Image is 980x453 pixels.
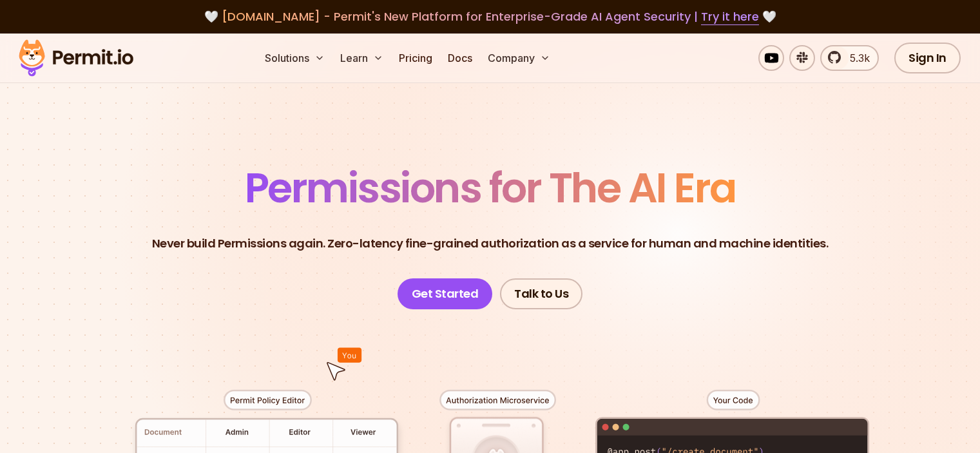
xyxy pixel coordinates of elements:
[245,159,736,217] span: Permissions for The AI Era
[335,45,389,71] button: Learn
[394,45,437,71] a: Pricing
[500,278,582,309] a: Talk to Us
[398,278,493,309] a: Get Started
[701,8,759,25] a: Try it here
[152,235,829,253] p: Never build Permissions again. Zero-latency fine-grained authorization as a service for human and...
[222,8,759,24] span: [DOMAIN_NAME] - Permit's New Platform for Enterprise-Grade AI Agent Security |
[894,43,961,73] a: Sign In
[260,45,330,71] button: Solutions
[483,45,555,71] button: Company
[31,8,949,26] div: 🤍 🤍
[13,36,139,80] img: Permit logo
[842,50,870,66] span: 5.3k
[443,45,477,71] a: Docs
[820,45,879,71] a: 5.3k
